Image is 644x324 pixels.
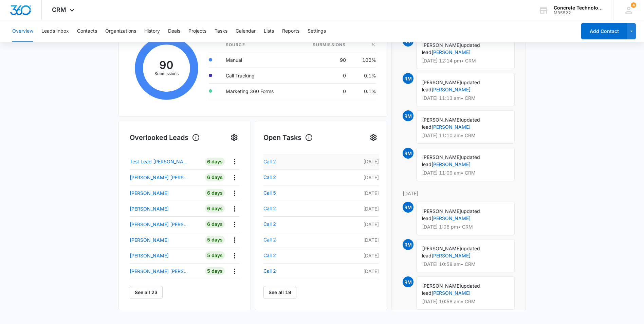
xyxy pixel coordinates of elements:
[77,20,97,42] button: Contacts
[130,221,203,228] a: [PERSON_NAME] [PERSON_NAME]
[12,20,33,42] button: Overview
[220,83,295,99] td: Marketing 360 Forms
[130,252,203,259] a: [PERSON_NAME]
[554,5,603,11] div: account name
[422,208,461,214] span: [PERSON_NAME]
[168,20,180,42] button: Deals
[431,290,471,296] a: [PERSON_NAME]
[205,204,225,213] div: 6 Days
[422,246,461,251] span: [PERSON_NAME]
[130,205,169,212] p: [PERSON_NAME]
[263,220,315,228] a: Call 2
[263,204,315,213] a: Call 2
[422,96,509,101] p: [DATE] 11:13 am • CRM
[351,38,376,52] th: %
[105,20,136,42] button: Organizations
[205,220,225,228] div: 6 Days
[130,174,203,181] a: [PERSON_NAME] [PERSON_NAME]
[263,251,315,259] a: Call 2
[295,83,351,99] td: 0
[263,286,296,299] a: See all 19
[229,235,240,245] button: Actions
[403,239,413,250] span: RM
[130,252,169,259] p: [PERSON_NAME]
[205,251,225,259] div: 5 Days
[263,267,315,275] a: Call 2
[422,42,461,48] span: [PERSON_NAME]
[308,20,326,42] button: Settings
[205,158,225,166] div: 6 Days
[229,219,240,230] button: Actions
[431,253,471,258] a: [PERSON_NAME]
[130,205,203,212] a: [PERSON_NAME]
[205,189,225,197] div: 6 Days
[422,224,509,229] p: [DATE] 1:06 pm • CRM
[431,49,471,55] a: [PERSON_NAME]
[130,158,203,165] a: Test Lead [PERSON_NAME]
[581,23,627,39] button: Add Contact
[263,236,315,244] a: Call 2
[422,117,461,123] span: [PERSON_NAME]
[188,20,206,42] button: Projects
[220,68,295,83] td: Call Tracking
[236,20,256,42] button: Calendar
[295,38,351,52] th: Submissions
[295,68,351,83] td: 0
[282,20,299,42] button: Reports
[229,203,240,214] button: Actions
[264,20,274,42] button: Lists
[263,132,313,143] h1: Open Tasks
[315,252,379,259] p: [DATE]
[229,132,240,143] button: Settings
[422,262,509,267] p: [DATE] 10:58 am • CRM
[315,174,379,181] p: [DATE]
[631,2,636,8] div: notifications count
[403,148,413,159] span: RM
[130,132,200,143] h1: Overlooked Leads
[351,83,376,99] td: 0.1%
[205,173,225,181] div: 6 Days
[229,172,240,183] button: Actions
[315,268,379,275] p: [DATE]
[431,215,471,221] a: [PERSON_NAME]
[315,221,379,228] p: [DATE]
[431,161,471,167] a: [PERSON_NAME]
[431,87,471,92] a: [PERSON_NAME]
[130,268,191,275] p: [PERSON_NAME] [PERSON_NAME]
[130,190,203,197] a: [PERSON_NAME]
[130,236,203,244] a: [PERSON_NAME]
[315,190,379,197] p: [DATE]
[229,156,240,167] button: Actions
[422,299,509,304] p: [DATE] 10:58 am • CRM
[631,2,636,8] span: 4
[130,174,191,181] p: [PERSON_NAME] [PERSON_NAME]
[554,11,603,15] div: account id
[315,158,379,165] p: [DATE]
[130,190,169,197] p: [PERSON_NAME]
[263,189,315,197] a: Call 5
[422,170,509,175] p: [DATE] 11:09 am • CRM
[422,79,461,85] span: [PERSON_NAME]
[422,154,461,160] span: [PERSON_NAME]
[422,283,461,289] span: [PERSON_NAME]
[295,52,351,68] td: 90
[368,132,379,143] button: Settings
[263,173,315,181] a: Call 2
[144,20,160,42] button: History
[220,52,295,68] td: Manual
[205,236,225,244] div: 5 Days
[422,58,509,63] p: [DATE] 12:14 pm • CRM
[403,73,413,84] span: RM
[422,133,509,138] p: [DATE] 11:10 am • CRM
[215,20,227,42] button: Tasks
[130,221,191,228] p: [PERSON_NAME] [PERSON_NAME]
[403,190,515,197] p: [DATE]
[403,202,413,213] span: RM
[351,52,376,68] td: 100%
[130,158,191,165] p: Test Lead [PERSON_NAME]
[229,250,240,261] button: Actions
[52,6,66,13] span: CRM
[403,276,413,287] span: RM
[263,158,315,166] a: Call 2
[403,110,413,121] span: RM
